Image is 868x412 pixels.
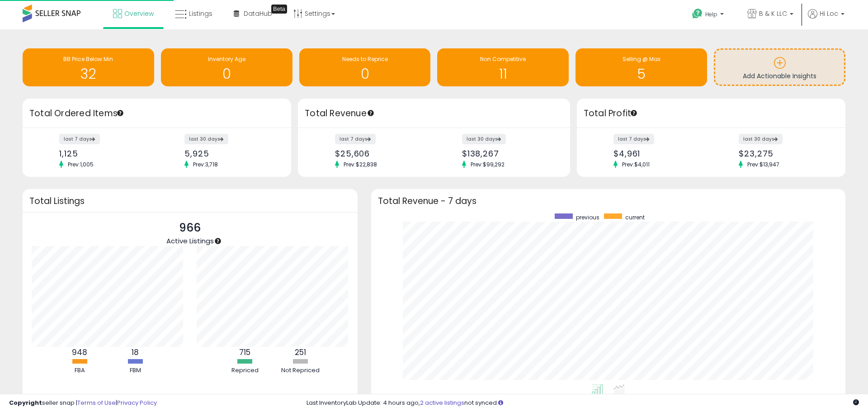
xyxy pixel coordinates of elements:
[166,236,214,246] span: Active Listings
[462,134,506,144] label: last 30 days
[743,161,784,168] span: Prev: $13,947
[189,9,212,18] span: Listings
[132,347,139,358] b: 18
[214,237,222,245] div: Tooltip anchor
[498,400,503,406] i: Click here to read more about un-synced listings.
[618,161,654,168] span: Prev: $4,011
[715,50,844,85] a: Add Actionable Insights
[342,55,388,63] span: Needs to Reprice
[108,366,162,375] div: FBM
[335,134,376,144] label: last 7 days
[77,398,116,407] a: Terms of Use
[52,366,107,375] div: FBA
[625,213,645,221] span: current
[116,109,124,117] div: Tooltip anchor
[739,149,830,158] div: $23,275
[63,161,98,168] span: Prev: 1,005
[184,149,275,158] div: 5,925
[304,66,426,81] h1: 0
[244,9,272,18] span: DataHub
[462,149,554,158] div: $138,267
[165,66,288,81] h1: 0
[218,366,272,375] div: Repriced
[480,55,526,63] span: Non Competitive
[576,48,707,86] a: Selling @ Max 5
[739,134,783,144] label: last 30 days
[378,198,839,204] h3: Total Revenue - 7 days
[442,66,564,81] h1: 11
[59,149,150,158] div: 1,125
[613,149,704,158] div: $4,961
[208,55,245,63] span: Inventory Age
[437,48,569,86] a: Non Competitive 11
[808,9,844,29] a: Hi Loc
[705,10,717,18] span: Help
[166,219,214,237] p: 966
[271,5,287,14] div: Tooltip anchor
[367,109,375,117] div: Tooltip anchor
[692,8,703,19] i: Get Help
[124,9,154,18] span: Overview
[305,107,563,120] h3: Total Revenue
[584,107,839,120] h3: Total Profit
[630,109,638,117] div: Tooltip anchor
[29,198,351,204] h3: Total Listings
[623,55,660,63] span: Selling @ Max
[820,9,838,18] span: Hi Loc
[466,161,509,168] span: Prev: $99,292
[23,48,154,86] a: BB Price Below Min 32
[27,66,150,81] h1: 32
[580,66,703,81] h1: 5
[274,366,328,375] div: Not Repriced
[9,398,42,407] strong: Copyright
[72,347,87,358] b: 948
[63,55,113,63] span: BB Price Below Min
[420,398,464,407] a: 2 active listings
[685,1,733,29] a: Help
[161,48,292,86] a: Inventory Age 0
[307,399,859,407] div: Last InventoryLab Update: 4 hours ago, not synced.
[743,71,816,81] span: Add Actionable Insights
[29,107,284,120] h3: Total Ordered Items
[9,399,157,407] div: seller snap | |
[613,134,654,144] label: last 7 days
[239,347,250,358] b: 715
[335,149,427,158] div: $25,606
[184,134,228,144] label: last 30 days
[295,347,306,358] b: 251
[117,398,157,407] a: Privacy Policy
[59,134,100,144] label: last 7 days
[189,161,222,168] span: Prev: 3,718
[576,213,599,221] span: previous
[299,48,431,86] a: Needs to Reprice 0
[339,161,382,168] span: Prev: $22,838
[759,9,787,18] span: B & K LLC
